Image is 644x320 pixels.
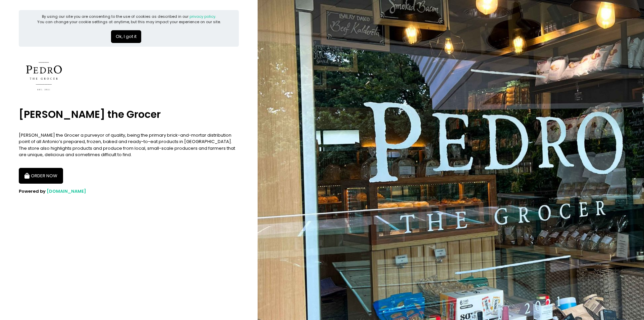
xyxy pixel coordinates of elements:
img: Pedro the Grocer [19,51,69,101]
div: [PERSON_NAME] the Grocer a purveyor of quality, being the primary brick-and-mortar distribution p... [19,132,239,158]
div: By using our site you are consenting to the use of cookies as described in our You can change you... [37,14,221,25]
div: [PERSON_NAME] the Grocer [19,101,239,128]
a: [DOMAIN_NAME] [47,188,86,194]
button: ORDER NOW [19,168,63,184]
a: privacy policy. [190,14,216,19]
div: Powered by [19,188,239,195]
button: Ok, I got it [111,30,141,43]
